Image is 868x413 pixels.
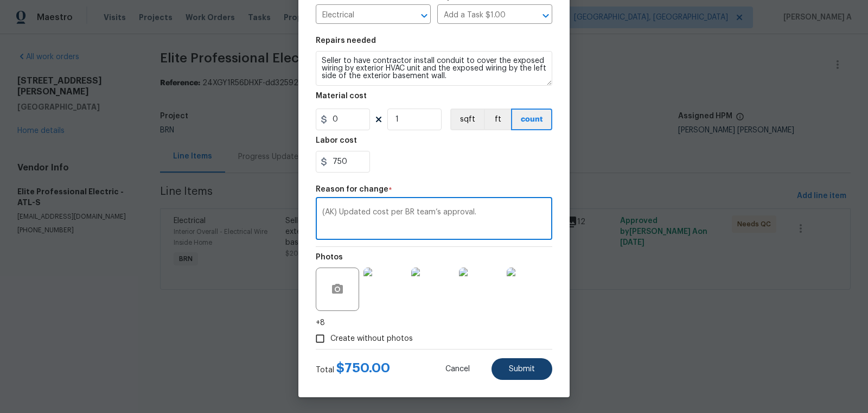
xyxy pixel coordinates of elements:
button: Open [538,8,553,23]
h5: Material cost [316,92,367,100]
h5: Labor cost [316,137,357,144]
span: $ 750.00 [336,361,390,374]
span: Cancel [445,365,470,373]
span: +8 [316,317,325,328]
textarea: Seller to have contractor install conduit to cover the exposed wiring by exterior HVAC unit and t... [316,51,552,86]
div: Total [316,363,390,376]
textarea: (AK) Updated cost per BR team’s approval. [322,208,546,231]
button: ft [484,109,511,130]
button: count [511,109,552,130]
span: Submit [509,365,535,373]
button: Open [417,8,432,23]
h5: Repairs needed [316,37,376,45]
h5: Reason for change [316,186,388,193]
button: sqft [450,109,484,130]
h5: Photos [316,253,343,261]
button: Submit [492,358,552,380]
span: Create without photos [330,333,413,345]
button: Cancel [428,358,487,380]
